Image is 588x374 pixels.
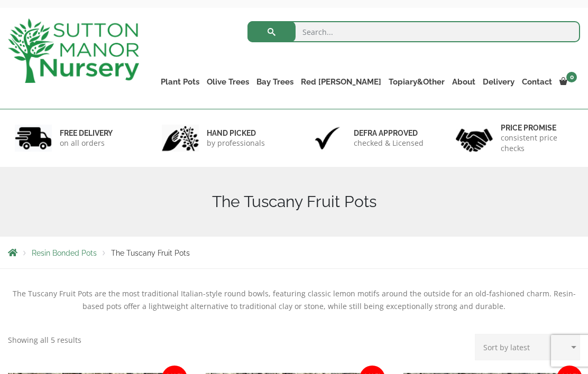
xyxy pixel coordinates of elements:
select: Shop order [475,334,580,360]
h6: hand picked [207,128,265,138]
img: 2.jpg [162,125,199,152]
a: Resin Bonded Pots [32,249,97,257]
a: About [448,74,479,89]
img: 4.jpg [456,122,493,154]
p: checked & Licensed [354,138,424,148]
p: Showing all 5 results [8,334,81,347]
p: by professionals [207,138,265,148]
h6: Price promise [501,123,573,133]
input: Search... [247,21,580,42]
p: consistent price checks [501,133,573,154]
a: Red [PERSON_NAME] [297,74,385,89]
img: logo [8,18,139,83]
a: Contact [518,74,556,89]
a: Topiary&Other [385,74,448,89]
h1: The Tuscany Fruit Pots [8,192,580,211]
a: Olive Trees [203,74,253,89]
span: The Tuscany Fruit Pots [111,249,190,257]
nav: Breadcrumbs [8,248,580,257]
a: Delivery [479,74,518,89]
img: 1.jpg [15,125,52,152]
p: on all orders [60,138,113,148]
h6: FREE DELIVERY [60,128,113,138]
span: 0 [566,72,577,82]
a: 0 [556,74,580,89]
a: Bay Trees [253,74,297,89]
h6: Defra approved [354,128,424,138]
a: Plant Pots [157,74,203,89]
img: 3.jpg [309,125,346,152]
p: The Tuscany Fruit Pots are the most traditional Italian-style round bowls, featuring classic lemo... [8,287,580,313]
